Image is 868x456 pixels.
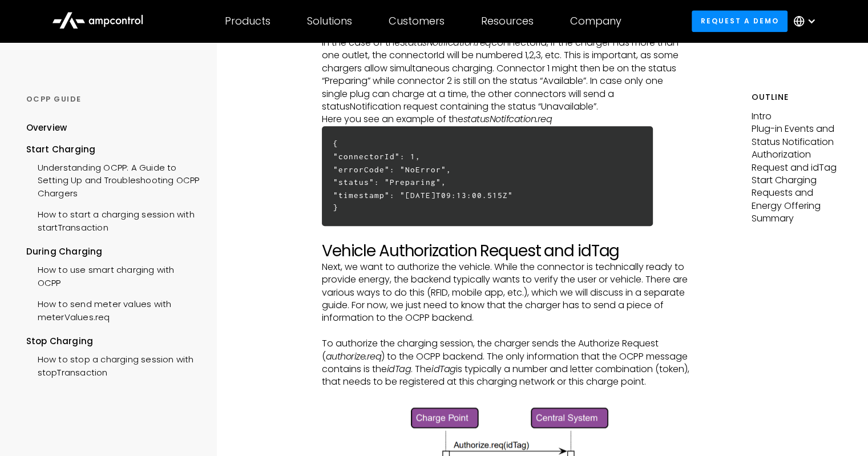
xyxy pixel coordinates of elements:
[322,389,690,401] p: ‍
[225,15,271,27] div: Products
[481,15,534,27] div: Resources
[570,15,621,27] div: Company
[26,203,200,237] a: How to start a charging session with startTransaction
[752,110,842,123] p: Intro
[26,94,200,104] div: OCPP GUIDE
[752,91,842,103] h5: Outline
[26,292,200,326] a: How to send meter values with meterValues.req
[752,174,842,212] p: Start Charging Requests and Energy Offering
[389,15,445,27] div: Customers
[322,126,653,226] h6: { "connectorId": 1, "errorCode": "NoError", "status": "Preparing", "timestamp": "[DATE]T09:13:00....
[752,212,842,225] p: Summary
[322,337,690,389] p: To authorize the charging session, the charger sends the Authorize Request ( ) to the OCPP backen...
[322,325,690,337] p: ‍
[752,123,842,148] p: Plug-in Events and Status Notification
[431,362,456,376] em: idTag
[322,241,690,261] h2: Vehicle Authorization Request and idTag
[26,143,200,156] div: Start Charging
[322,113,690,126] p: Here you see an example of the ‍
[26,245,200,258] div: During Charging
[692,10,788,31] a: Request a demo
[26,258,200,292] a: How to use smart charging with OCPP
[26,348,200,382] a: How to stop a charging session with stopTransaction
[322,261,690,325] p: Next, we want to authorize the vehicle. While the connector is technically ready to provide energ...
[400,36,491,49] em: StatusNotification.req
[26,122,67,134] div: Overview
[463,112,552,126] em: statusNotifcation.req
[326,350,382,363] em: authorize.req
[26,122,67,143] a: Overview
[307,15,352,27] div: Solutions
[322,37,690,113] p: In the case of the connectorId, if the charger has more than one outlet, the connectorId will be ...
[26,335,200,348] div: Stop Charging
[752,148,842,174] p: Authorization Request and idTag
[26,156,200,203] a: Understanding OCPP: A Guide to Setting Up and Troubleshooting OCPP Chargers
[322,229,690,241] p: ‍
[387,362,411,376] em: idTag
